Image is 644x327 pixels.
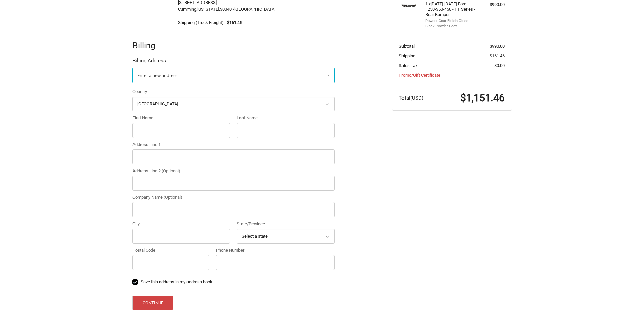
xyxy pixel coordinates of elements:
[237,221,335,227] label: State/Province
[197,7,220,12] span: [US_STATE],
[132,88,335,95] label: Country
[132,115,230,121] label: First Name
[237,115,335,121] label: Last Name
[399,44,415,49] span: Subtotal
[164,195,182,200] small: (Optional)
[610,295,644,327] iframe: Chat Widget
[132,168,335,174] label: Address Line 2
[216,247,335,254] label: Phone Number
[132,247,210,254] label: Postal Code
[132,221,230,227] label: City
[178,7,197,12] span: Cumming,
[460,92,505,104] span: $1,151.46
[224,19,242,26] span: $161.46
[137,72,177,78] span: Enter a new address
[399,63,417,68] span: Sales Tax
[478,1,505,8] div: $990.00
[490,44,505,49] span: $990.00
[132,57,166,68] legend: Billing Address
[494,63,505,68] span: $0.00
[490,53,505,58] span: $161.46
[132,194,335,201] label: Company Name
[399,95,423,101] span: Total (USD)
[162,168,180,173] small: (Optional)
[220,7,234,12] span: 30040 /
[399,73,440,78] a: Promo/Gift Certificate
[132,68,335,83] a: Enter or select a different address
[178,19,224,26] span: Shipping (Truck Freight)
[132,279,335,285] label: Save this address in my address book.
[132,40,172,51] h2: Billing
[132,296,174,310] button: Continue
[425,18,477,29] li: Powder Coat Finish Gloss Black Powder Coat
[234,7,275,12] span: [GEOGRAPHIC_DATA]
[425,1,477,18] h4: 1 x [DATE]-[DATE] Ford F250-350-450 - FT Series - Rear Bumper
[399,53,415,58] span: Shipping
[132,141,335,148] label: Address Line 1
